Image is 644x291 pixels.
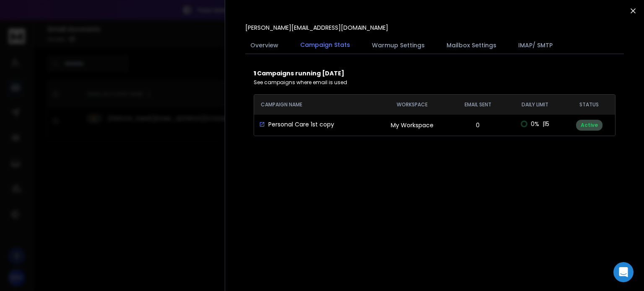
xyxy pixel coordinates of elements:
th: CAMPAIGN NAME [254,95,374,115]
td: My Workspace [374,115,449,136]
div: Open Intercom Messenger [613,262,634,282]
b: 1 [254,69,257,77]
th: EMAIL SENT [449,95,506,115]
p: [PERSON_NAME][EMAIL_ADDRESS][DOMAIN_NAME] [245,23,388,32]
button: Warmup Settings [367,36,430,54]
th: STATUS [563,95,615,115]
td: 0 [449,115,506,136]
button: IMAP/ SMTP [513,36,558,54]
td: | 15 [506,115,563,133]
button: Mailbox Settings [441,36,501,54]
th: Workspace [374,95,449,115]
th: DAILY LIMIT [506,95,563,115]
p: Campaigns running [DATE] [254,69,615,77]
div: Active [576,120,602,131]
p: See campaigns where email is used [254,79,615,86]
td: Personal Care 1st copy [254,115,374,134]
span: 0 % [531,120,539,128]
button: Campaign Stats [295,36,355,55]
button: Overview [245,36,283,54]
